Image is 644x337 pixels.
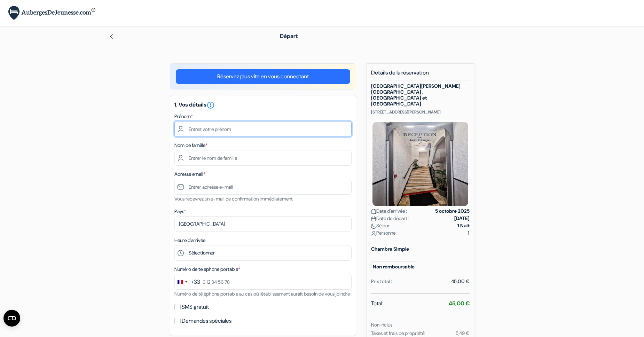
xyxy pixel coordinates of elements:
[3,310,20,327] button: Ouvrir le widget CMP
[174,237,205,244] label: Heure d'arrivée
[174,179,352,195] input: Entrer adresse e-mail
[371,207,407,215] span: Date d'arrivée :
[449,300,470,307] strong: 45,00 €
[176,69,350,84] a: Réservez plus vite en vous connectant
[371,330,425,336] small: Taxes et frais de propriété:
[457,222,470,229] strong: 1 Nuit
[371,215,409,222] span: Date de départ :
[371,69,470,80] h5: Détails de la réservation
[280,32,298,40] span: Départ
[174,121,352,137] input: Entrez votre prénom
[174,171,205,178] label: Adresse email
[174,142,207,149] label: Nom de famille
[175,274,200,289] button: Change country, selected France (+33)
[371,231,376,236] img: user_icon.svg
[371,224,376,229] img: moon.svg
[8,6,95,20] img: AubergesDeJeunesse.com
[451,278,470,285] div: 45,00 €
[206,101,215,108] a: error_outline
[174,150,352,166] input: Entrer le nom de famille
[174,266,240,273] label: Numéro de telephone portable
[454,215,470,222] strong: [DATE]
[371,261,416,272] small: Non remboursable
[371,222,392,229] span: Séjour :
[174,291,350,297] small: Numéro de téléphone portable au cas où l'établissement aurait besoin de vous joindre
[371,109,470,115] p: [STREET_ADDRESS][PERSON_NAME]
[435,207,470,215] strong: 5 octobre 2025
[371,209,376,214] img: calendar.svg
[174,208,186,215] label: Pays
[371,278,392,285] div: Prix total :
[191,278,200,286] div: +33
[174,274,352,290] input: 6 12 34 56 78
[468,229,470,237] strong: 1
[371,246,409,252] b: Chambre Simple
[371,216,376,221] img: calendar.svg
[371,229,398,237] span: Personne :
[109,34,114,39] img: left_arrow.svg
[371,299,383,308] span: Total:
[174,196,293,202] small: Vous recevrez un e-mail de confirmation immédiatement
[182,316,231,326] label: Demandes spéciales
[174,113,193,120] label: Prénom
[174,101,352,109] h5: 1. Vos détails
[206,101,215,109] i: error_outline
[182,302,209,312] label: SMS gratuit
[371,322,392,328] small: Non inclus
[456,330,470,336] small: 5,49 €
[371,83,470,107] h5: [GEOGRAPHIC_DATA][PERSON_NAME][GEOGRAPHIC_DATA] , [GEOGRAPHIC_DATA] et [GEOGRAPHIC_DATA]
